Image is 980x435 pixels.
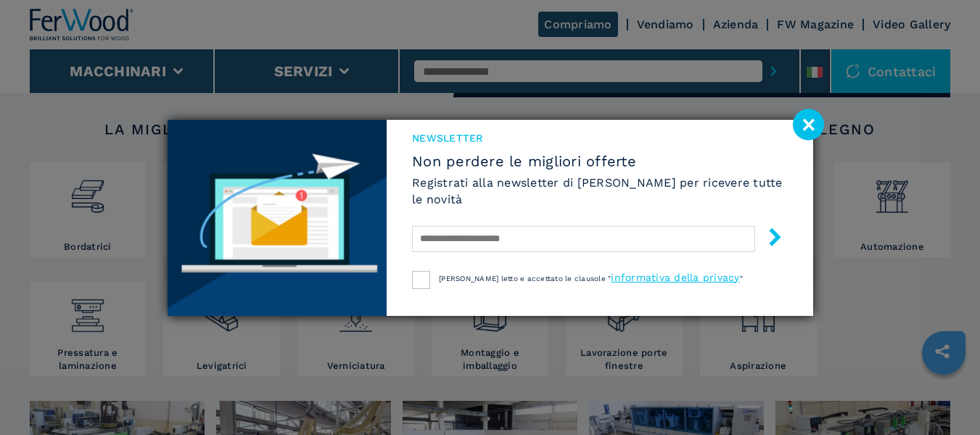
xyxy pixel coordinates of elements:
span: Non perdere le migliori offerte [412,153,787,170]
span: NEWSLETTER [412,131,787,145]
h6: Registrati alla newsletter di [PERSON_NAME] per ricevere tutte le novità [412,174,787,208]
button: submit-button [752,222,784,256]
img: Newsletter image [168,120,387,316]
span: [PERSON_NAME] letto e accettato le clausole " [439,275,611,282]
a: informativa della privacy [611,272,739,283]
span: " [740,275,743,282]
